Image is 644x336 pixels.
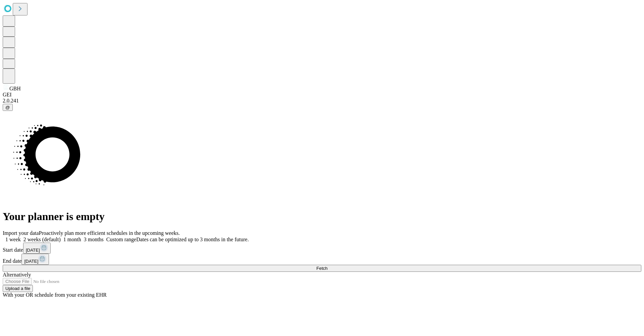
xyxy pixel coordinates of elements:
div: 2.0.241 [3,98,641,104]
div: End date [3,254,641,265]
div: Start date [3,243,641,254]
span: [DATE] [24,259,38,264]
span: Proactively plan more efficient schedules in the upcoming weeks. [39,230,180,236]
span: 1 week [5,237,21,242]
span: GBH [9,86,21,91]
span: 3 months [84,237,104,242]
button: Upload a file [3,285,33,292]
span: Fetch [316,266,327,271]
div: GEI [3,92,641,98]
span: @ [5,105,10,110]
span: 1 month [63,237,81,242]
button: Fetch [3,265,641,272]
span: [DATE] [26,248,40,253]
button: [DATE] [21,254,49,265]
span: 2 weeks (default) [23,237,61,242]
span: Custom range [106,237,136,242]
button: @ [3,104,13,111]
span: Import your data [3,230,39,236]
h1: Your planner is empty [3,210,641,223]
span: With your OR schedule from your existing EHR [3,292,107,298]
button: [DATE] [23,243,51,254]
span: Alternatively [3,272,31,278]
span: Dates can be optimized up to 3 months in the future. [136,237,249,242]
